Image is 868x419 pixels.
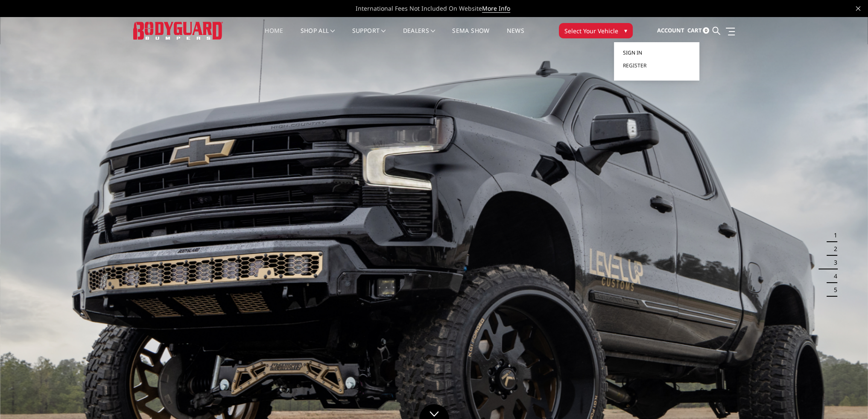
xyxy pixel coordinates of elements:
[829,228,837,242] button: 1 of 5
[623,62,646,69] span: Register
[482,4,510,13] a: More Info
[825,378,868,419] iframe: Chat Widget
[829,256,837,269] button: 3 of 5
[657,26,684,34] span: Account
[403,28,435,44] a: Dealers
[623,49,642,56] span: Sign in
[829,283,837,297] button: 5 of 5
[301,28,335,44] a: shop all
[829,269,837,283] button: 4 of 5
[687,26,701,34] span: Cart
[829,242,837,256] button: 2 of 5
[352,28,386,44] a: Support
[624,26,627,35] span: ▾
[623,59,691,72] a: Register
[687,19,709,42] a: Cart 0
[564,26,618,35] span: Select Your Vehicle
[506,28,524,44] a: News
[623,46,691,59] a: Sign in
[265,28,283,44] a: Home
[419,404,449,419] a: Click to Down
[133,22,223,39] img: BODYGUARD BUMPERS
[452,28,489,44] a: SEMA Show
[703,27,709,34] span: 0
[657,19,684,42] a: Account
[559,23,633,38] button: Select Your Vehicle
